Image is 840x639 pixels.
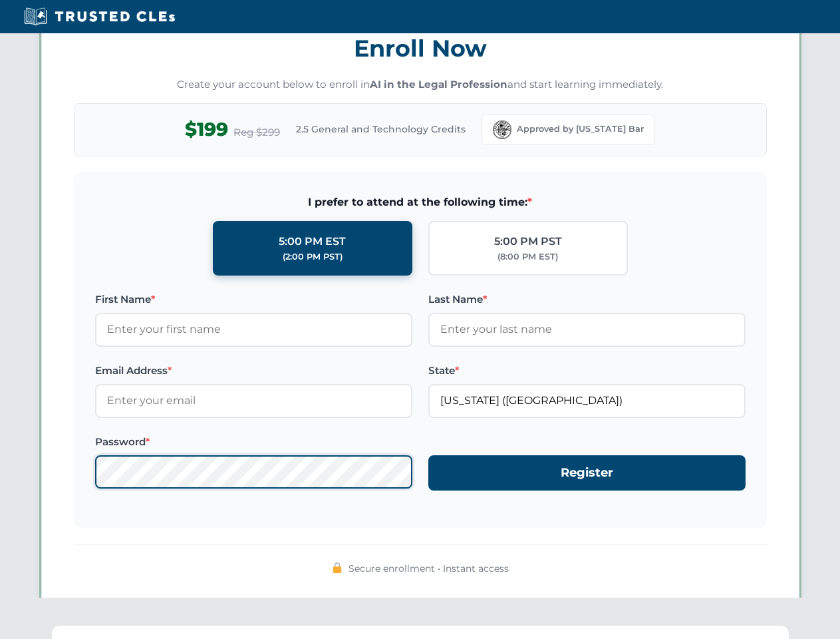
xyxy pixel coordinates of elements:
[95,363,412,379] label: Email Address
[428,363,746,379] label: State
[428,313,746,346] input: Enter your last name
[95,384,412,417] input: Enter your email
[233,124,280,140] span: Reg $299
[517,122,644,136] span: Approved by [US_STATE] Bar
[95,434,412,450] label: Password
[332,562,343,573] img: 🔒
[497,250,558,264] div: (8:00 PM EST)
[296,122,466,136] span: 2.5 General and Technology Credits
[95,194,746,211] span: I prefer to attend at the following time:
[95,313,412,346] input: Enter your first name
[283,250,343,264] div: (2:00 PM PST)
[279,233,346,250] div: 5:00 PM EST
[428,292,746,308] label: Last Name
[494,233,562,250] div: 5:00 PM PST
[370,78,507,91] strong: AI in the Legal Profession
[428,384,746,417] input: Florida (FL)
[428,455,746,491] button: Register
[74,27,767,69] h3: Enroll Now
[95,292,412,308] label: First Name
[349,561,509,576] span: Secure enrollment • Instant access
[185,114,228,144] span: $199
[20,7,179,27] img: Trusted CLEs
[493,120,511,139] img: Florida Bar
[74,77,767,93] p: Create your account below to enroll in and start learning immediately.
